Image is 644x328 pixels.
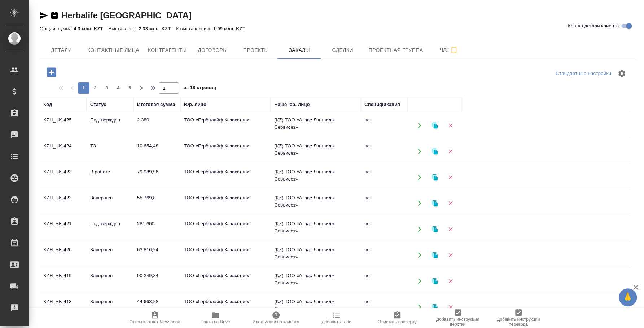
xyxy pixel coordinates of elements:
button: Отметить проверку [367,308,428,328]
button: Открыть [412,300,427,314]
td: ТОО «Гербалайф Казахстан» [180,191,271,216]
button: Удалить [443,300,458,314]
button: 3 [101,82,113,94]
button: Открыть [412,144,427,159]
span: Сделки [325,46,360,55]
button: 🙏 [619,288,637,306]
span: 2 [89,84,101,92]
td: ТОО «Гербалайф Казахстан» [180,165,271,190]
td: Завершен [87,243,133,268]
div: split button [554,68,613,79]
td: ТОО «Гербалайф Казахстан» [180,243,271,268]
td: (KZ) ТОО «Атлас Лэнгвидж Сервисез» [271,269,361,294]
button: Открыть [412,222,427,236]
td: KZH_HK-420 [40,243,87,268]
td: нет [361,294,408,320]
td: KZH_HK-421 [40,217,87,242]
td: (KZ) ТОО «Атлас Лэнгвидж Сервисез» [271,294,361,320]
span: 🙏 [622,290,634,305]
span: Заказы [282,46,316,55]
td: нет [361,113,408,138]
span: 3 [101,84,113,92]
button: 2 [89,82,101,94]
span: Контактные лица [87,46,139,55]
button: Клонировать [428,144,442,159]
td: (KZ) ТОО «Атлас Лэнгвидж Сервисез» [271,165,361,190]
td: 44 663,28 [133,294,180,320]
td: нет [361,217,408,242]
button: Инструкции по клиенту [246,308,306,328]
td: 90 249,84 [133,269,180,294]
span: Проекты [238,46,273,55]
button: Открыть отчет Newspeak [124,308,185,328]
a: Herbalife [GEOGRAPHIC_DATA] [61,10,191,20]
span: Папка на Drive [201,319,230,324]
button: Удалить [443,222,458,236]
td: нет [361,269,408,294]
button: Добавить проект [41,65,61,80]
td: ТОО «Гербалайф Казахстан» [180,294,271,320]
svg: Подписаться [450,46,458,54]
td: KZH_HK-422 [40,191,87,216]
span: Чат [431,45,466,54]
button: 5 [124,82,136,94]
span: Договоры [195,46,230,55]
span: 5 [124,84,136,92]
p: 2.33 млн. KZT [139,26,176,31]
span: Кратко детали клиента [568,22,619,30]
td: KZH_HK-424 [40,139,87,164]
p: Общая сумма [40,26,74,31]
button: Клонировать [428,196,442,210]
button: Добавить инструкции верстки [428,308,488,328]
span: Детали [44,46,79,55]
button: Удалить [443,170,458,185]
div: Юр. лицо [184,101,206,108]
td: (KZ) ТОО «Атлас Лэнгвидж Сервисез» [271,191,361,216]
div: Код [43,101,52,108]
span: Настроить таблицу [613,65,630,82]
button: Удалить [443,248,458,262]
td: нет [361,139,408,164]
td: 10 654,48 [133,139,180,164]
button: Удалить [443,274,458,288]
button: Удалить [443,196,458,210]
button: Скопировать ссылку для ЯМессенджера [40,11,48,20]
td: нет [361,191,408,216]
p: 1.99 млн. KZT [213,26,251,31]
button: Клонировать [428,118,442,133]
td: (KZ) ТОО «Атлас Лэнгвидж Сервисез» [271,217,361,242]
button: Клонировать [428,300,442,314]
td: KZH_HK-419 [40,269,87,294]
span: Добавить Todo [321,319,351,324]
span: Проектная группа [368,46,423,55]
button: Удалить [443,118,458,133]
td: ТОО «Гербалайф Казахстан» [180,139,271,164]
button: Папка на Drive [185,308,246,328]
td: 55 769,8 [133,191,180,216]
button: Добавить Todo [306,308,367,328]
td: ТОО «Гербалайф Казахстан» [180,269,271,294]
button: Открыть [412,170,427,185]
span: из 18 страниц [183,83,216,94]
div: Статус [90,101,106,108]
div: Спецификация [364,101,400,108]
button: 4 [113,82,124,94]
p: 4.3 млн. KZT [74,26,109,31]
td: KZH_HK-418 [40,294,87,320]
td: ТОО «Гербалайф Казахстан» [180,113,271,138]
td: (KZ) ТОО «Атлас Лэнгвидж Сервисез» [271,243,361,268]
td: нет [361,243,408,268]
td: 63 816,24 [133,243,180,268]
p: Выставлено: [109,26,139,31]
button: Клонировать [428,222,442,236]
p: К выставлению: [176,26,213,31]
td: Подтвержден [87,113,133,138]
button: Клонировать [428,274,442,288]
button: Открыть [412,274,427,288]
td: ТЗ [87,139,133,164]
td: Подтвержден [87,217,133,242]
button: Открыть [412,248,427,262]
td: нет [361,165,408,190]
span: Контрагенты [148,46,187,55]
td: Завершен [87,294,133,320]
